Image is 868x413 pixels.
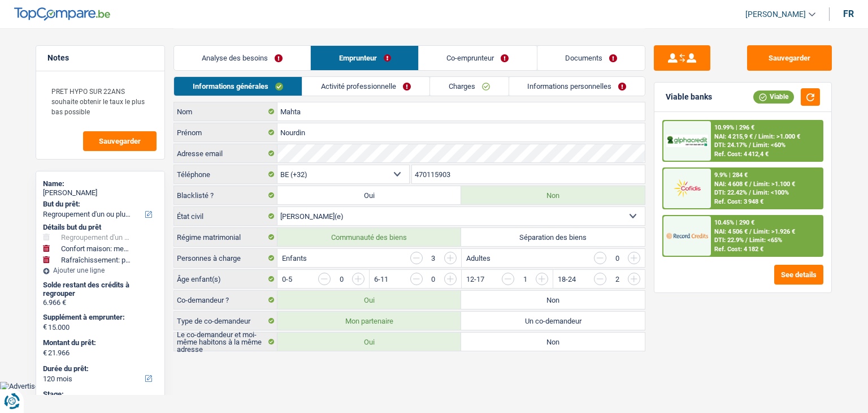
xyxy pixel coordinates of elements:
span: NAI: 4 506 € [715,228,748,235]
div: Name: [43,179,158,188]
span: Limit: >1.100 € [754,180,796,188]
label: État civil [174,207,277,225]
label: Mon partenaire [277,312,461,330]
div: 0 [336,276,346,283]
span: Limit: <65% [750,236,783,244]
div: Stage: [43,390,158,399]
label: Oui [277,186,461,204]
div: Viable banks [666,92,712,102]
button: See details [774,265,823,285]
label: But du prêt: [43,200,155,209]
label: Blacklisté ? [174,186,277,204]
div: Ref. Cost: 3 948 € [715,198,764,205]
label: Régime matrimonial [174,228,277,246]
span: / [749,141,752,149]
label: Âge enfant(s) [174,270,277,288]
a: Documents [537,46,645,70]
span: / [746,236,748,244]
label: Non [461,291,645,309]
span: / [755,133,757,140]
label: Prénom [174,123,277,141]
h5: Notes [47,53,153,63]
span: / [749,189,752,196]
label: Oui [277,333,461,351]
label: Montant du prêt: [43,338,155,347]
a: [PERSON_NAME] [736,5,815,24]
label: Communauté des biens [277,228,461,246]
img: AlphaCredit [666,135,708,148]
img: Cofidis [666,178,708,199]
div: 3 [428,255,439,262]
button: Sauvegarder [747,45,832,71]
label: Un co-demandeur [461,312,645,330]
div: [PERSON_NAME] [43,188,158,197]
span: / [750,228,752,235]
span: Limit: <60% [753,141,786,149]
span: NAI: 4 608 € [715,180,748,188]
div: 10.99% | 296 € [715,124,755,131]
label: Durée du prêt: [43,364,155,373]
a: Informations personnelles [509,77,645,96]
label: Non [461,333,645,351]
label: Le co-demandeur et moi-même habitons à la même adresse [174,333,277,351]
label: Nom [174,102,277,121]
span: Sauvegarder [99,137,141,145]
img: TopCompare Logo [14,7,110,21]
div: fr [843,8,854,19]
span: NAI: 4 215,9 € [715,133,753,140]
a: Activité professionnelle [302,77,429,96]
div: Solde restant des crédits à regrouper [43,281,158,298]
label: Co-demandeur ? [174,291,277,309]
label: Adultes [466,255,491,262]
div: Ref. Cost: 4 412,4 € [715,150,769,158]
span: [PERSON_NAME] [745,10,806,19]
span: / [750,180,752,188]
div: Ref. Cost: 4 182 € [715,246,764,253]
label: Non [461,186,645,204]
span: Limit: >1.926 € [754,228,796,235]
label: Adresse email [174,144,277,162]
span: € [43,322,47,332]
a: Charges [430,77,509,96]
label: 0-5 [282,276,292,283]
input: 401020304 [412,165,645,183]
a: Co-emprunteur [419,46,537,70]
div: Détails but du prêt [43,223,158,232]
div: 0 [612,255,622,262]
label: Oui [277,291,461,309]
label: Type de co-demandeur [174,312,277,330]
span: DTI: 22.9% [715,236,744,244]
div: 10.45% | 290 € [715,219,755,226]
label: Supplément à emprunter: [43,313,155,322]
div: 6.966 € [43,298,158,307]
div: 9.9% | 284 € [715,171,748,179]
label: Enfants [282,255,307,262]
label: Téléphone [174,165,277,183]
label: Personnes à charge [174,249,277,267]
span: € [43,349,47,358]
button: Sauvegarder [83,131,157,151]
div: Viable [753,91,794,103]
a: Informations générales [174,77,302,96]
span: Limit: <100% [753,189,789,196]
div: Ajouter une ligne [43,266,158,274]
img: Record Credits [666,225,708,246]
span: DTI: 24.17% [715,141,748,149]
span: Limit: >1.000 € [759,133,801,140]
a: Emprunteur [311,46,418,70]
span: DTI: 22.42% [715,189,748,196]
a: Analyse des besoins [174,46,310,70]
label: Séparation des biens [461,228,645,246]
